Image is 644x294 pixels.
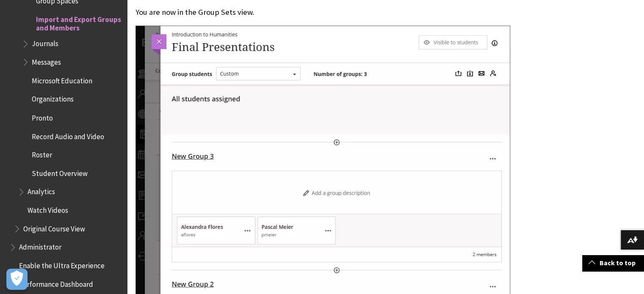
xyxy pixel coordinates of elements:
p: You are now in the Group Sets view. [135,7,510,18]
span: Journals [32,37,58,48]
span: Analytics [28,184,55,196]
span: Microsoft Education [32,74,92,85]
span: Enable the Ultra Experience [19,258,105,269]
span: Pronto [32,110,53,122]
button: Open Preferences [6,269,28,290]
span: Administrator [19,240,61,251]
span: Original Course View [23,221,85,233]
span: Watch Videos [28,203,68,214]
a: Back to top [582,255,644,271]
span: Messages [32,55,61,66]
span: Organizations [32,92,74,103]
span: Record Audio and Video [32,129,104,140]
span: Import and Export Groups and Members [36,12,121,32]
span: Performance Dashboard [19,277,93,288]
span: Student Overview [32,166,88,177]
span: Roster [32,147,52,159]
